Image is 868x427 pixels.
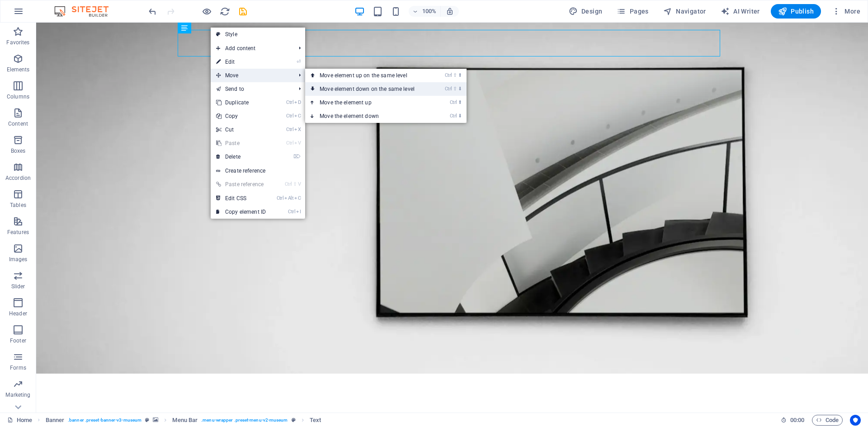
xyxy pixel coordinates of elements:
p: Footer [10,337,26,344]
i: Ctrl [286,127,293,132]
button: Design [565,4,606,19]
h6: Session time [781,415,805,426]
button: undo [147,6,158,17]
span: AI Writer [721,7,760,16]
span: Click to select. Double-click to edit [46,415,65,426]
a: Ctrl⬆Move the element up [305,96,433,109]
a: CtrlVPaste [211,136,271,150]
i: ⇧ [293,181,297,187]
p: Forms [10,364,26,371]
i: C [294,113,301,119]
i: Undo: Move elements (Ctrl+Z) [147,6,158,17]
span: Design [569,7,603,16]
i: ⬇ [458,113,462,119]
span: 00 00 [790,415,804,426]
span: Publish [778,7,814,16]
i: ⏎ [297,59,301,65]
p: Slider [11,283,25,290]
a: ⏎Edit [211,55,271,69]
a: Ctrl⇧⬆Move element up on the same level [305,69,433,82]
button: Pages [613,4,652,19]
p: Tables [10,202,26,209]
a: Send to [211,82,292,96]
i: ⬆ [458,99,462,105]
img: Editor Logo [52,6,120,17]
p: Elements [7,66,30,73]
i: Ctrl [277,195,284,201]
p: Features [7,229,29,236]
i: Ctrl [286,113,293,119]
i: This element is a customizable preset [145,418,149,422]
i: ⬆ [458,72,462,78]
p: Accordion [5,174,31,182]
p: Images [9,256,28,263]
p: Content [8,120,28,127]
i: Ctrl [286,140,293,146]
button: More [828,4,864,19]
i: D [294,99,301,105]
a: Ctrl⇧VPaste reference [211,178,271,191]
button: Click here to leave preview mode and continue editing [201,6,212,17]
a: CtrlCCopy [211,109,271,123]
span: More [832,7,860,16]
span: : [797,417,798,423]
span: Navigator [663,7,706,16]
a: CtrlICopy element ID [211,205,271,219]
a: CtrlAltCEdit CSS [211,192,271,205]
i: ⇧ [453,86,457,92]
div: Design (Ctrl+Alt+Y) [565,4,606,19]
i: On resize automatically adjust zoom level to fit chosen device. [446,7,454,15]
i: ⇧ [453,72,457,78]
span: . menu-wrapper .preset-menu-v2-museum [201,415,288,426]
i: X [294,127,301,132]
a: Click to cancel selection. Double-click to open Pages [7,415,32,426]
span: Click to select. Double-click to edit [172,415,198,426]
i: Ctrl [288,209,295,215]
button: Code [812,415,843,426]
i: Reload page [220,6,230,17]
i: Ctrl [285,181,292,187]
i: This element contains a background [153,418,158,422]
p: Columns [7,93,29,100]
a: ⌦Delete [211,150,271,164]
i: Ctrl [286,99,293,105]
span: Click to select. Double-click to edit [310,415,321,426]
a: Create reference [211,164,305,178]
a: Style [211,28,305,41]
span: Pages [617,7,648,16]
button: save [237,6,248,17]
i: ⌦ [293,154,301,160]
button: Navigator [660,4,710,19]
button: AI Writer [717,4,764,19]
i: C [294,195,301,201]
span: Code [816,415,839,426]
span: . banner .preset-banner-v3-museum [68,415,142,426]
span: Add content [211,42,292,55]
i: Alt [284,195,293,201]
i: V [294,140,301,146]
p: Favorites [6,39,29,46]
i: Ctrl [445,86,452,92]
p: Header [9,310,27,317]
h6: 100% [422,6,437,17]
button: 100% [409,6,441,17]
i: ⬇ [458,86,462,92]
i: Save (Ctrl+S) [238,6,248,17]
i: This element is a customizable preset [292,418,296,422]
p: Marketing [5,391,30,399]
a: CtrlXCut [211,123,271,136]
i: Ctrl [450,113,457,119]
i: Ctrl [445,72,452,78]
i: V [298,181,301,187]
a: Ctrl⇧⬇Move element down on the same level [305,82,433,96]
a: Ctrl⬇Move the element down [305,109,433,123]
i: Ctrl [450,99,457,105]
button: Usercentrics [850,415,861,426]
button: reload [219,6,230,17]
p: Boxes [11,147,26,155]
button: Publish [771,4,821,19]
i: I [296,209,301,215]
nav: breadcrumb [46,415,321,426]
a: CtrlDDuplicate [211,96,271,109]
span: Move [211,69,292,82]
